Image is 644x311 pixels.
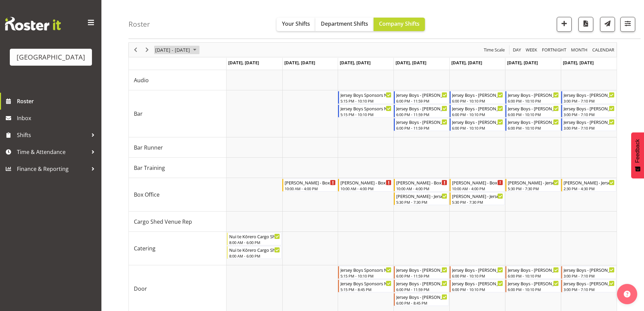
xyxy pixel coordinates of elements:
[229,246,280,253] div: Nui te Kōrero Cargo Shed - [PERSON_NAME]
[340,179,391,186] div: [PERSON_NAME] - Box Office (Daytime Shifts) - Unfilled
[564,179,615,186] div: [PERSON_NAME] - Jersey Boys - Box Office - [PERSON_NAME]
[340,266,391,273] div: Jersey Boys Sponsors Night - [PERSON_NAME]
[134,244,156,252] span: Catering
[340,280,391,287] div: Jersey Boys Sponsors Night - [PERSON_NAME]
[394,192,449,205] div: Box Office"s event - Wendy - Jersey Boys - Box Office - Wendy Auld Begin From Thursday, September...
[394,293,449,306] div: Door"s event - Jersey Boys - Alec Were Begin From Thursday, September 11, 2025 at 6:00:00 PM GMT+...
[600,17,615,32] button: Send a list of all shifts for the selected filtered period to all rostered employees.
[452,199,503,205] div: 5:30 PM - 7:30 PM
[374,18,425,31] button: Company Shifts
[570,46,589,54] button: Timeline Month
[452,98,503,104] div: 6:00 PM - 10:10 PM
[564,91,615,98] div: Jersey Boys - [PERSON_NAME]
[450,118,505,131] div: Bar"s event - Jersey Boys - Skye Colonna Begin From Friday, September 12, 2025 at 6:00:00 PM GMT+...
[591,46,616,54] button: Month
[564,287,615,292] div: 3:00 PM - 7:10 PM
[620,17,635,32] button: Filter Shifts
[340,60,371,66] span: [DATE], [DATE]
[396,186,447,191] div: 10:00 AM - 4:00 PM
[564,125,615,131] div: 3:00 PM - 7:10 PM
[129,158,226,178] td: Bar Training resource
[396,199,447,205] div: 5:30 PM - 7:30 PM
[394,280,449,292] div: Door"s event - Jersey Boys - Katherine Madill Begin From Thursday, September 11, 2025 at 6:00:00 ...
[505,105,560,117] div: Bar"s event - Jersey Boys - Aaron Smart Begin From Saturday, September 13, 2025 at 6:00:00 PM GMT...
[134,143,163,152] span: Bar Runner
[452,266,503,273] div: Jersey Boys - [PERSON_NAME]
[394,118,449,131] div: Bar"s event - Jersey Boys - Emma Johns Begin From Thursday, September 11, 2025 at 6:00:00 PM GMT+...
[452,125,503,131] div: 6:00 PM - 10:10 PM
[508,179,559,186] div: [PERSON_NAME] - Jersey Boys - Box Office - [PERSON_NAME] Awhina [PERSON_NAME]
[564,266,615,273] div: Jersey Boys - [PERSON_NAME]
[631,132,644,178] button: Feedback - Show survey
[17,164,88,174] span: Finance & Reporting
[508,125,559,131] div: 6:00 PM - 10:10 PM
[564,280,615,287] div: Jersey Boys - [PERSON_NAME]
[452,105,503,112] div: Jersey Boys - [PERSON_NAME]
[338,266,393,279] div: Door"s event - Jersey Boys Sponsors Night - Dominique Vogler Begin From Wednesday, September 10, ...
[396,287,447,292] div: 6:00 PM - 11:59 PM
[450,280,505,292] div: Door"s event - Jersey Boys - Michelle Englehardt Begin From Friday, September 12, 2025 at 6:00:00...
[129,212,226,232] td: Cargo Shed Venue Rep resource
[483,46,506,54] button: Time Scale
[396,300,447,306] div: 6:00 PM - 8:45 PM
[340,186,391,191] div: 10:00 AM - 4:00 PM
[396,112,447,117] div: 6:00 PM - 11:59 PM
[282,179,337,192] div: Box Office"s event - Wendy - Box Office (Daytime Shifts) - Unfilled Begin From Tuesday, September...
[452,186,503,191] div: 10:00 AM - 4:00 PM
[578,17,593,32] button: Download a PDF of the roster according to the set date range.
[154,46,199,54] button: September 08 - 14, 2025
[284,60,315,66] span: [DATE], [DATE]
[129,137,226,158] td: Bar Runner resource
[321,20,368,27] span: Department Shifts
[505,179,560,192] div: Box Office"s event - Bobby- Lea - Jersey Boys - Box Office - Bobby-Lea Awhina Cassidy Begin From ...
[227,246,282,259] div: Catering"s event - Nui te Kōrero Cargo Shed - Amanda Clark Begin From Monday, September 8, 2025 a...
[282,20,310,27] span: Your Shifts
[450,266,505,279] div: Door"s event - Jersey Boys - Heather Powell Begin From Friday, September 12, 2025 at 6:00:00 PM G...
[277,18,315,31] button: Your Shifts
[561,118,616,131] div: Bar"s event - Jersey Boys - Chris Darlington Begin From Sunday, September 14, 2025 at 3:00:00 PM ...
[452,91,503,98] div: Jersey Boys - [PERSON_NAME]
[508,273,559,279] div: 6:00 PM - 10:10 PM
[340,98,391,104] div: 5:15 PM - 10:10 PM
[394,105,449,117] div: Bar"s event - Jersey Boys - Amy Duncanson Begin From Thursday, September 11, 2025 at 6:00:00 PM G...
[508,186,559,191] div: 5:30 PM - 7:30 PM
[452,118,503,125] div: Jersey Boys - [PERSON_NAME]
[564,105,615,112] div: Jersey Boys - [PERSON_NAME]
[340,91,391,98] div: Jersey Boys Sponsors Night - [PERSON_NAME]
[396,193,447,199] div: [PERSON_NAME] - Jersey Boys - Box Office - [PERSON_NAME]
[396,280,447,287] div: Jersey Boys - [PERSON_NAME]
[508,105,559,112] div: Jersey Boys - [PERSON_NAME]
[564,118,615,125] div: Jersey Boys - [PERSON_NAME]
[452,193,503,199] div: [PERSON_NAME] - Jersey Boys - Box Office - [PERSON_NAME]
[452,280,503,287] div: Jersey Boys - [PERSON_NAME]
[396,98,447,104] div: 6:00 PM - 11:59 PM
[505,118,560,131] div: Bar"s event - Jersey Boys - Aiddie Carnihan Begin From Saturday, September 13, 2025 at 6:00:00 PM...
[512,46,522,54] button: Timeline Day
[338,179,393,192] div: Box Office"s event - Wendy - Box Office (Daytime Shifts) - Unfilled Begin From Wednesday, Septemb...
[508,91,559,98] div: Jersey Boys - [PERSON_NAME]
[394,266,449,279] div: Door"s event - Jersey Boys - Sumner Raos Begin From Thursday, September 11, 2025 at 6:00:00 PM GM...
[17,130,88,140] span: Shifts
[129,90,226,137] td: Bar resource
[340,273,391,279] div: 5:15 PM - 10:10 PM
[338,105,393,117] div: Bar"s event - Jersey Boys Sponsors Night - Amy Duncanson Begin From Wednesday, September 10, 2025...
[450,91,505,104] div: Bar"s event - Jersey Boys - Chris Darlington Begin From Friday, September 12, 2025 at 6:00:00 PM ...
[129,232,226,265] td: Catering resource
[134,76,149,84] span: Audio
[450,179,505,192] div: Box Office"s event - Wendy - Box Office (Daytime Shifts) - Unfilled Begin From Friday, September ...
[129,178,226,212] td: Box Office resource
[17,147,88,157] span: Time & Attendance
[450,105,505,117] div: Bar"s event - Jersey Boys - Jordan Sanft Begin From Friday, September 12, 2025 at 6:00:00 PM GMT+...
[508,118,559,125] div: Jersey Boys - [PERSON_NAME]
[134,110,143,118] span: Bar
[525,46,539,54] button: Timeline Week
[450,192,505,205] div: Box Office"s event - Renee - Jersey Boys - Box Office - Renée Hewitt Begin From Friday, September...
[143,46,152,54] button: Next
[338,91,393,104] div: Bar"s event - Jersey Boys Sponsors Night - Aaron Smart Begin From Wednesday, September 10, 2025 a...
[564,98,615,104] div: 3:00 PM - 7:10 PM
[541,46,567,54] span: Fortnight
[141,43,153,57] div: Next
[561,91,616,104] div: Bar"s event - Jersey Boys - Aiddie Carnihan Begin From Sunday, September 14, 2025 at 3:00:00 PM G...
[508,112,559,117] div: 6:00 PM - 10:10 PM
[17,96,98,106] span: Roster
